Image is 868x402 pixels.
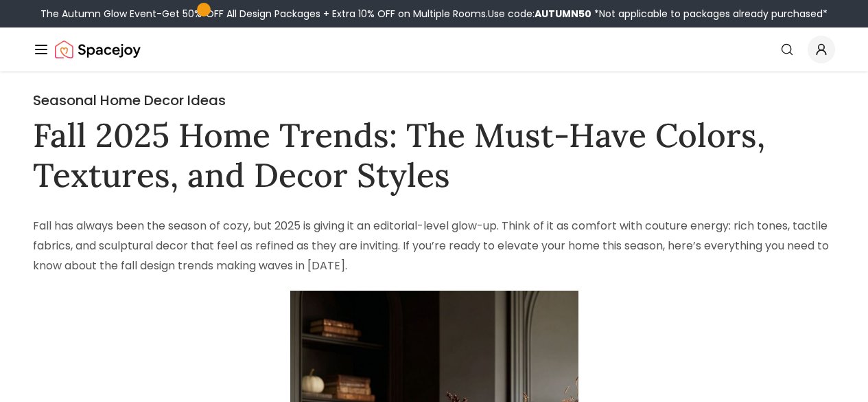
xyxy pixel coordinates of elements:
img: Spacejoy Logo [55,36,141,63]
b: AUTUMN50 [535,7,591,21]
a: Spacejoy [55,36,141,63]
div: The Autumn Glow Event-Get 50% OFF All Design Packages + Extra 10% OFF on Multiple Rooms. [40,7,828,21]
span: *Not applicable to packages already purchased* [591,7,828,21]
p: Fall has always been the season of cozy, but 2025 is giving it an editorial-level glow-up. Think ... [33,216,835,276]
h2: Seasonal Home Decor Ideas [33,91,835,110]
span: Use code: [488,7,591,21]
nav: Global [33,27,835,71]
h1: Fall 2025 Home Trends: The Must-Have Colors, Textures, and Decor Styles [33,115,835,194]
